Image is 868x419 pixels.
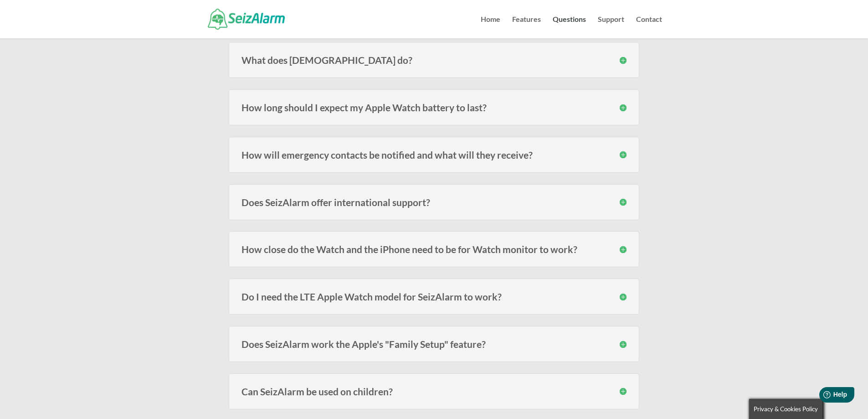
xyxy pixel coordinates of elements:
[512,16,541,38] a: Features
[553,16,586,38] a: Questions
[241,197,627,207] h3: Does SeizAlarm offer international support?
[598,16,624,38] a: Support
[241,387,627,396] h3: Can SeizAlarm be used on children?
[481,16,500,38] a: Home
[241,55,627,65] h3: What does [DEMOGRAPHIC_DATA] do?
[636,16,662,38] a: Contact
[241,292,627,301] h3: Do I need the LTE Apple Watch model for SeizAlarm to work?
[241,103,627,112] h3: How long should I expect my Apple Watch battery to last?
[241,150,627,160] h3: How will emergency contacts be notified and what will they receive?
[241,244,627,254] h3: How close do the Watch and the iPhone need to be for Watch monitor to work?
[787,383,858,409] iframe: Help widget launcher
[208,9,285,29] img: SeizAlarm
[241,339,627,349] h3: Does SeizAlarm work the Apple's "Family Setup" feature?
[754,405,818,413] span: Privacy & Cookies Policy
